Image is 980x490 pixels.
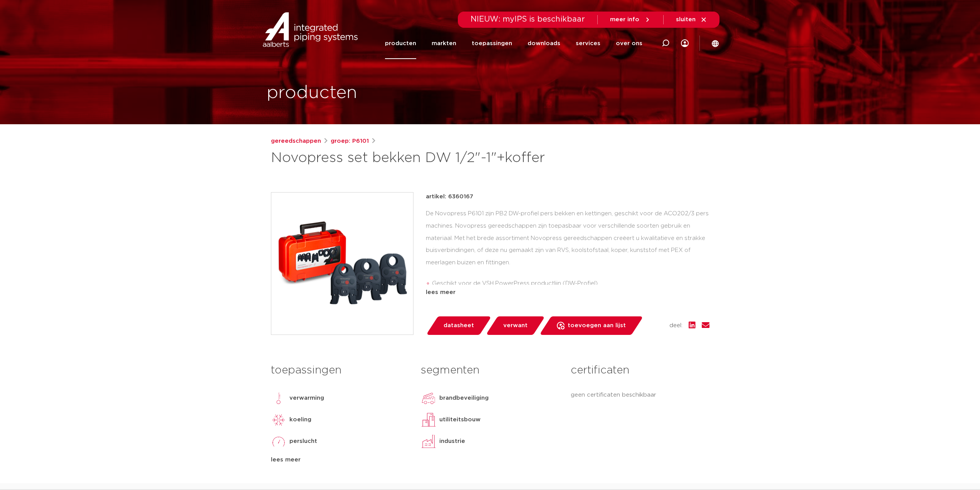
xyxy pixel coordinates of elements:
img: Product Image for Novopress set bekken DW 1/2"-1"+koffer [271,193,413,335]
img: koeling [271,412,286,427]
div: my IPS [681,28,689,59]
a: services [576,28,600,59]
h1: producten [267,81,357,105]
a: verwant [486,316,545,335]
span: sluiten [676,17,696,22]
img: perslucht [271,434,286,449]
span: toevoegen aan lijst [568,319,626,332]
p: geen certificaten beschikbaar [571,390,709,400]
a: gereedschappen [271,137,321,146]
span: NIEUW: myIPS is beschikbaar [471,15,585,23]
a: downloads [528,28,560,59]
h3: certificaten [571,363,709,378]
span: verwant [503,319,528,332]
span: meer info [610,17,639,22]
img: industrie [421,434,436,449]
p: utiliteitsbouw [439,415,481,424]
a: groep: P6101 [331,137,369,146]
p: perslucht [289,437,317,446]
li: Geschikt voor de VSH PowerPress productlijn (DW-Profiel) [432,277,709,290]
img: brandbeveiliging [421,390,436,406]
a: datasheet [426,316,491,335]
a: markten [432,28,456,59]
p: artikel: 6360167 [426,192,473,201]
img: verwarming [271,390,286,406]
nav: Menu [385,28,642,59]
img: utiliteitsbouw [421,412,436,427]
span: deel: [669,321,682,330]
h3: segmenten [421,363,559,378]
p: brandbeveiliging [439,394,489,403]
p: koeling [289,415,311,424]
p: verwarming [289,394,324,403]
div: lees meer [426,288,709,297]
span: datasheet [444,319,474,332]
a: sluiten [676,16,707,23]
a: producten [385,28,416,59]
div: De Novopress P6101 zijn PB2 DW-profiel pers bekken en kettingen, geschikt voor de ACO202/3 pers m... [426,208,709,285]
a: over ons [616,28,642,59]
h3: toepassingen [271,363,409,378]
h1: Novopress set bekken DW 1/2"-1"+koffer [271,149,560,167]
p: industrie [439,437,465,446]
div: lees meer [271,455,409,465]
a: meer info [610,16,651,23]
a: toepassingen [472,28,512,59]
